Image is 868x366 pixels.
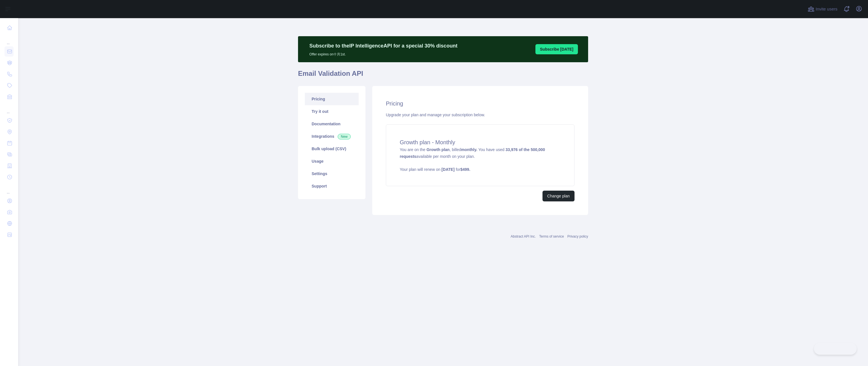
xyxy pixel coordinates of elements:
strong: Growth plan [426,147,450,152]
a: Terms of service [539,234,564,238]
button: Subscribe [DATE] [535,44,578,54]
p: Offer expires on 十月 1st. [309,50,458,57]
p: Subscribe to the IP Intelligence API for a special 30 % discount [309,42,458,50]
strong: monthly. [461,147,477,152]
a: Bulk upload (CSV) [305,143,359,155]
a: Pricing [305,93,359,105]
span: You are on the , billed You have used available per month on your plan. [400,147,561,172]
a: Support [305,180,359,192]
a: Try it out [305,105,359,118]
span: Invite users [816,6,837,12]
a: Abstract API Inc. [511,234,536,238]
a: Privacy policy [567,234,588,238]
strong: 33,976 of the 500,000 requests [400,147,545,159]
strong: $ 499 . [460,167,470,172]
button: Change plan [542,191,575,201]
iframe: Toggle Customer Support [814,343,857,355]
div: ... [5,183,14,195]
strong: [DATE] [441,167,454,172]
a: Usage [305,155,359,167]
div: Upgrade your plan and manage your subscription below. [386,112,575,118]
h4: Growth plan - Monthly [400,138,561,146]
div: ... [5,103,14,114]
a: Settings [305,167,359,180]
button: Invite users [807,5,839,14]
h1: Email Validation API [298,69,588,83]
p: Your plan will renew on for [400,167,561,172]
a: Documentation [305,118,359,130]
div: ... [5,34,14,45]
a: Integrations New [305,130,359,143]
h2: Pricing [386,100,575,107]
span: New [338,134,351,139]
